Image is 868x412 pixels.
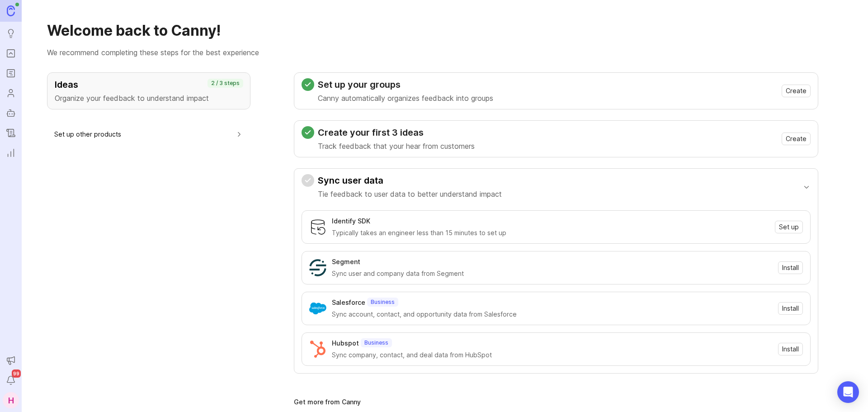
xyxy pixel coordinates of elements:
h3: Set up your groups [318,78,493,91]
img: Identify SDK [309,218,326,236]
a: Changelog [3,125,19,141]
div: Sync user and company data from Segment [332,269,773,279]
img: Hubspot [309,341,326,358]
img: Canny Home [7,5,15,16]
div: Sync company, contact, and deal data from HubSpot [332,350,773,360]
img: Salesforce [309,300,326,317]
h3: Sync user data [318,174,502,187]
div: Segment [332,257,360,267]
p: 2 / 3 steps [211,80,240,87]
button: Set up other products [54,124,243,144]
a: Roadmaps [3,65,19,81]
div: Sync user dataTie feedback to user data to better understand impact [302,205,811,373]
button: Sync user dataTie feedback to user data to better understand impact [302,169,811,205]
div: Open Intercom Messenger [837,381,859,403]
span: Create [786,134,807,143]
span: Install [782,263,799,272]
a: Reporting [3,145,19,161]
button: Notifications [3,372,19,388]
p: Tie feedback to user data to better understand impact [318,189,502,199]
h3: Create your first 3 ideas [318,126,475,139]
p: Track feedback that your hear from customers [318,141,475,152]
button: Create [782,133,811,145]
h1: Welcome back to Canny! [47,22,843,40]
button: IdeasOrganize your feedback to understand impact2 / 3 steps [47,72,250,109]
button: Install [778,302,803,315]
span: Create [786,86,807,95]
button: Announcements [3,352,19,369]
p: Organize your feedback to understand impact [55,93,243,104]
button: Create [782,85,811,97]
div: Get more from Canny [294,399,818,405]
span: 99 [12,369,21,378]
h3: Ideas [55,78,243,91]
button: H [3,392,19,408]
span: Install [782,304,799,313]
p: Canny automatically organizes feedback into groups [318,93,493,104]
p: Business [371,298,395,306]
button: Install [778,261,803,274]
span: Install [782,345,799,354]
p: We recommend completing these steps for the best experience [47,47,843,58]
div: Identify SDK [332,216,370,226]
p: Business [364,339,388,346]
div: Salesforce [332,298,365,308]
button: Set up [775,221,803,233]
a: Users [3,85,19,101]
div: Sync account, contact, and opportunity data from Salesforce [332,309,773,319]
img: Segment [309,259,326,276]
a: Portal [3,45,19,62]
button: Install [778,343,803,355]
div: Hubspot [332,338,359,348]
div: Typically takes an engineer less than 15 minutes to set up [332,228,769,238]
span: Set up [779,223,799,232]
a: Ideas [3,25,19,42]
a: Autopilot [3,105,19,121]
